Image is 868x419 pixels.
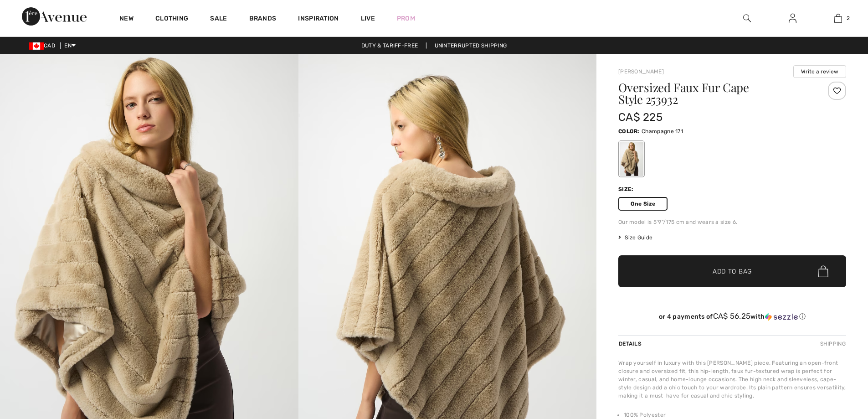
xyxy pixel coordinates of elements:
[743,13,751,24] img: search the website
[765,313,798,321] img: Sezzle
[713,311,751,321] span: CA$ 56.25
[249,15,277,24] a: Brands
[618,82,808,105] h1: Oversized Faux Fur Cape Style 253932
[618,197,668,211] span: One Size
[620,142,643,176] div: Champagne 171
[210,15,227,24] a: Sale
[847,14,850,22] span: 2
[618,336,644,352] div: Details
[834,13,842,24] img: My Bag
[618,218,846,226] div: Our model is 5'9"/175 cm and wears a size 6.
[22,7,87,26] img: 1ère Avenue
[618,111,663,124] span: CA$ 225
[818,265,828,277] img: Bag.svg
[624,411,846,419] li: 100% Polyester
[713,267,752,276] span: Add to Bag
[618,312,846,324] div: or 4 payments ofCA$ 56.25withSezzle Click to learn more about Sezzle
[64,42,76,49] span: EN
[816,13,860,24] a: 2
[793,65,846,78] button: Write a review
[155,15,188,24] a: Clothing
[29,42,59,49] span: CAD
[618,68,664,75] a: [PERSON_NAME]
[781,13,804,24] a: Sign In
[618,312,846,321] div: or 4 payments of with
[618,128,640,134] span: Color:
[298,15,339,24] span: Inspiration
[397,14,415,23] a: Prom
[618,233,652,242] span: Size Guide
[618,255,846,287] button: Add to Bag
[618,185,636,193] div: Size:
[119,15,134,24] a: New
[818,336,846,352] div: Shipping
[618,359,846,400] div: Wrap yourself in luxury with this [PERSON_NAME] piece. Featuring an open-front closure and oversi...
[642,128,683,134] span: Champagne 171
[789,13,796,24] img: My Info
[361,14,375,23] a: Live
[29,42,44,50] img: Canadian Dollar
